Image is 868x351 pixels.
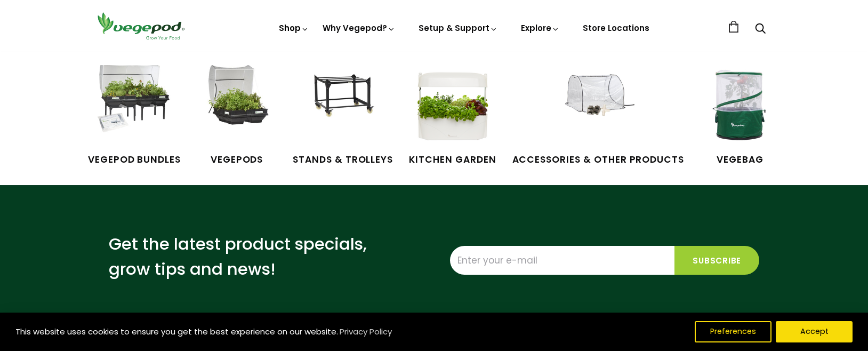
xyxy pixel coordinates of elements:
img: Vegepod Bundles [94,65,174,145]
span: Vegepods [197,153,277,167]
a: Privacy Policy (opens in a new tab) [338,322,393,341]
a: Store Locations [583,22,649,34]
a: VegeBag [700,65,780,166]
img: Accessories & Other Products [558,65,638,145]
a: Kitchen Garden [409,65,496,166]
span: VegeBag [700,153,780,167]
a: Search [755,24,766,35]
a: Accessories & Other Products [512,65,685,166]
a: Shop [279,22,309,63]
input: Enter your e-mail [450,246,674,275]
img: Kitchen Garden [413,65,493,145]
img: Stands & Trolleys [303,65,383,145]
span: Vegepod Bundles [88,153,181,167]
button: Preferences [695,321,771,342]
button: Accept [776,321,853,342]
a: Why Vegepod? [323,22,395,34]
a: Vegepods [197,65,277,166]
img: Vegepod [93,11,189,41]
img: VegeBag [700,65,780,145]
input: Subscribe [674,246,759,275]
span: Accessories & Other Products [512,153,685,167]
p: Get the latest product specials, grow tips and news! [109,232,375,281]
span: Kitchen Garden [409,153,496,167]
a: Setup & Support [419,22,497,34]
a: Stands & Trolleys [293,65,393,166]
img: Raised Garden Kits [197,65,277,145]
a: Vegepod Bundles [88,65,181,166]
span: This website uses cookies to ensure you get the best experience on our website. [15,326,338,337]
a: Explore [521,22,559,34]
span: Stands & Trolleys [293,153,393,167]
